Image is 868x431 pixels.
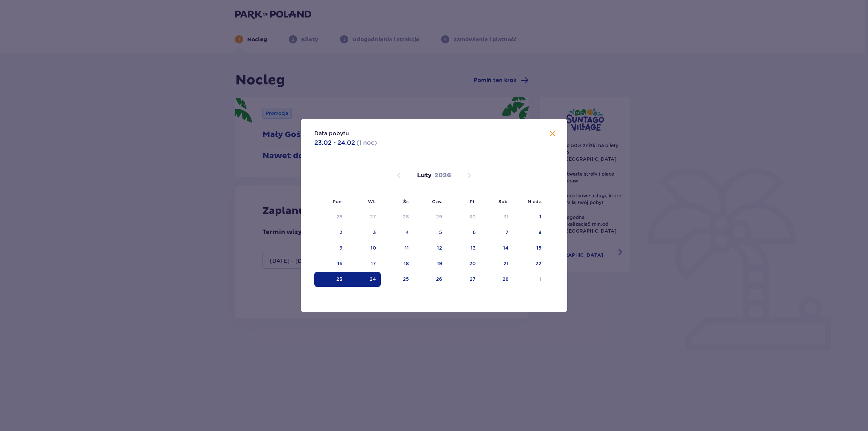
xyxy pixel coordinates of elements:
[447,241,480,256] td: 13
[314,210,347,224] td: 26
[347,225,381,240] td: 3
[437,260,442,267] div: 19
[513,256,546,271] td: 22
[403,199,409,204] small: Śr.
[548,130,556,138] button: Zamknij
[347,272,381,287] td: Data zaznaczona. wtorek, 24 lutego 2026
[339,244,342,251] div: 9
[437,244,442,251] div: 12
[469,260,476,267] div: 20
[381,272,414,287] td: 25
[371,244,376,251] div: 10
[434,172,451,180] p: 2026
[414,241,447,256] td: 12
[404,260,409,267] div: 18
[414,225,447,240] td: 5
[513,225,546,240] td: 8
[465,172,473,180] button: Następny miesiąc
[513,241,546,256] td: 15
[405,244,409,251] div: 11
[480,272,513,287] td: 28
[502,276,509,282] div: 28
[414,256,447,271] td: 19
[480,256,513,271] td: 21
[513,272,546,287] td: 1
[447,210,480,224] td: 30
[414,272,447,287] td: 26
[381,241,414,256] td: 11
[370,213,376,220] div: 27
[414,210,447,224] td: 29
[436,276,442,282] div: 26
[504,213,509,220] div: 31
[337,260,342,267] div: 16
[403,213,409,220] div: 28
[373,229,376,236] div: 3
[498,199,509,204] small: Sob.
[314,272,347,287] td: Data zaznaczona. poniedziałek, 23 lutego 2026
[480,225,513,240] td: 7
[395,172,403,180] button: Poprzedni miesiąc
[314,241,347,256] td: 9
[436,213,442,220] div: 29
[528,199,542,204] small: Niedz.
[314,256,347,271] td: 16
[439,229,442,236] div: 5
[447,272,480,287] td: 27
[347,256,381,271] td: 17
[336,276,342,282] div: 23
[406,229,409,236] div: 4
[381,210,414,224] td: 28
[480,210,513,224] td: 31
[339,229,342,236] div: 2
[470,199,476,204] small: Pt.
[403,276,409,282] div: 25
[470,276,476,282] div: 27
[381,256,414,271] td: 18
[368,199,376,204] small: Wt.
[356,139,377,147] p: ( 1 noc )
[447,225,480,240] td: 6
[381,225,414,240] td: 4
[347,210,381,224] td: 27
[538,229,541,236] div: 8
[432,199,442,204] small: Czw.
[371,260,376,267] div: 17
[469,213,476,220] div: 30
[506,229,509,236] div: 7
[314,139,355,147] p: 23.02 - 24.02
[480,241,513,256] td: 14
[535,260,541,267] div: 22
[314,130,349,137] p: Data pobytu
[536,244,541,251] div: 15
[504,260,509,267] div: 21
[333,199,343,204] small: Pon.
[471,244,476,251] div: 13
[539,213,541,220] div: 1
[513,210,546,224] td: 1
[539,276,541,282] div: 1
[447,256,480,271] td: 20
[370,276,376,282] div: 24
[314,225,347,240] td: 2
[503,244,509,251] div: 14
[417,172,432,180] p: Luty
[336,213,342,220] div: 26
[347,241,381,256] td: 10
[473,229,476,236] div: 6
